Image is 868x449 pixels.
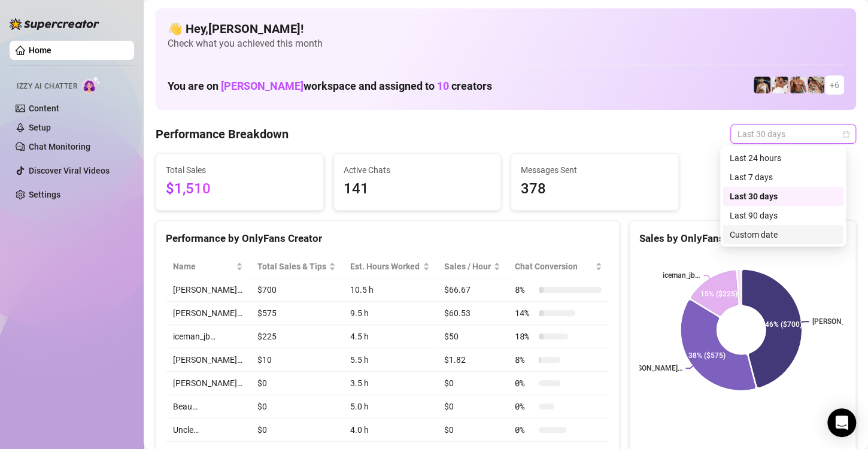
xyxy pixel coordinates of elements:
[250,278,344,302] td: $700
[515,400,534,413] span: 0 %
[344,163,491,177] span: Active Chats
[29,45,51,55] a: Home
[437,255,508,278] th: Sales / Hour
[515,260,593,273] span: Chat Conversion
[521,178,669,201] span: 378
[830,78,839,92] span: + 6
[29,142,90,151] a: Chat Monitoring
[515,353,534,366] span: 8 %
[29,104,59,113] a: Content
[508,255,609,278] th: Chat Conversion
[437,418,508,442] td: $0
[166,418,250,442] td: Uncle…
[257,260,327,273] span: Total Sales & Tips
[723,168,843,187] div: Last 7 days
[437,278,508,302] td: $66.67
[29,166,110,175] a: Discover Viral Videos
[166,278,250,302] td: [PERSON_NAME]…
[250,325,344,348] td: $225
[166,178,314,201] span: $1,510
[350,260,420,273] div: Est. Hours Worked
[730,151,836,165] div: Last 24 hours
[515,423,534,436] span: 0 %
[723,148,843,168] div: Last 24 hours
[29,190,60,199] a: Settings
[166,255,250,278] th: Name
[343,325,437,348] td: 4.5 h
[166,163,314,177] span: Total Sales
[515,307,534,320] span: 14 %
[166,302,250,325] td: [PERSON_NAME]…
[772,77,788,93] img: Jake
[808,77,824,93] img: Uncle
[515,283,534,296] span: 8 %
[521,163,669,177] span: Messages Sent
[437,395,508,418] td: $0
[29,123,51,132] a: Setup
[156,126,289,142] h4: Performance Breakdown
[730,171,836,184] div: Last 7 days
[343,302,437,325] td: 9.5 h
[166,325,250,348] td: iceman_jb…
[250,395,344,418] td: $0
[639,230,846,247] div: Sales by OnlyFans Creator
[437,372,508,395] td: $0
[437,80,449,92] span: 10
[343,372,437,395] td: 3.5 h
[738,125,849,143] span: Last 30 days
[444,260,491,273] span: Sales / Hour
[622,364,682,372] text: [PERSON_NAME]…
[250,418,344,442] td: $0
[250,255,344,278] th: Total Sales & Tips
[250,302,344,325] td: $575
[730,209,836,222] div: Last 90 days
[168,80,492,93] h1: You are on workspace and assigned to creators
[343,395,437,418] td: 5.0 h
[343,418,437,442] td: 4.0 h
[515,330,534,343] span: 18 %
[730,228,836,241] div: Custom date
[723,187,843,206] div: Last 30 days
[723,206,843,225] div: Last 90 days
[10,18,99,30] img: logo-BBDzfeDw.svg
[344,178,491,201] span: 141
[343,278,437,302] td: 10.5 h
[221,80,304,92] span: [PERSON_NAME]
[250,372,344,395] td: $0
[166,372,250,395] td: [PERSON_NAME]…
[754,77,770,93] img: Chris
[827,408,856,437] div: Open Intercom Messenger
[168,20,844,37] h4: 👋 Hey, [PERSON_NAME] !
[790,77,806,93] img: David
[166,348,250,372] td: [PERSON_NAME]…
[515,377,534,390] span: 0 %
[173,260,233,273] span: Name
[663,271,700,280] text: iceman_jb…
[842,131,849,138] span: calendar
[730,190,836,203] div: Last 30 days
[168,37,844,50] span: Check what you achieved this month
[17,81,77,92] span: Izzy AI Chatter
[250,348,344,372] td: $10
[166,395,250,418] td: Beau…
[166,230,609,247] div: Performance by OnlyFans Creator
[82,76,101,93] img: AI Chatter
[437,325,508,348] td: $50
[437,348,508,372] td: $1.82
[343,348,437,372] td: 5.5 h
[723,225,843,244] div: Custom date
[437,302,508,325] td: $60.53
